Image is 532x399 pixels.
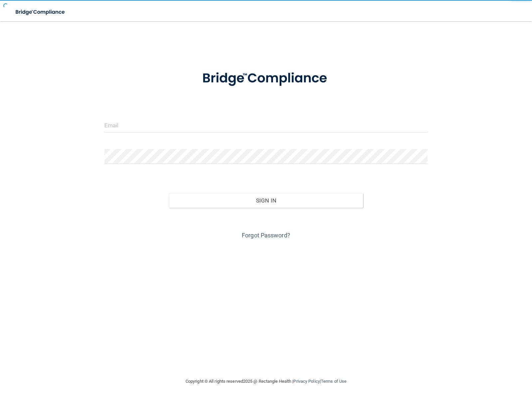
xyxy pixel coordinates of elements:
[293,379,320,384] a: Privacy Policy
[321,379,346,384] a: Terms of Use
[242,232,290,239] a: Forgot Password?
[104,118,428,133] input: Email
[10,5,71,19] img: bridge_compliance_login_screen.278c3ca4.svg
[145,371,387,392] div: Copyright © All rights reserved 2025 @ Rectangle Health | |
[169,193,363,208] button: Sign In
[189,61,343,96] img: bridge_compliance_login_screen.278c3ca4.svg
